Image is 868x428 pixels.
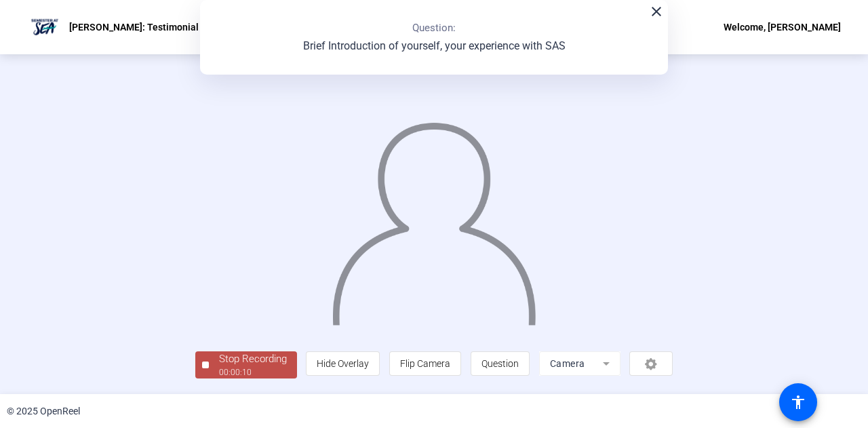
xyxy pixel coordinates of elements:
span: Question [481,358,519,369]
button: Hide Overlay [306,351,380,376]
mat-icon: close [648,3,665,20]
span: Flip Camera [400,358,450,369]
p: Question: [412,20,456,36]
div: © 2025 OpenReel [7,404,80,419]
img: overlay [331,110,538,325]
mat-icon: accessibility [790,394,806,410]
p: [PERSON_NAME]: Testimonial [69,19,199,35]
button: Stop Recording00:00:10 [195,351,297,379]
div: 00:00:10 [219,366,287,378]
button: Flip Camera [389,351,461,376]
button: Question [471,351,530,376]
div: Stop Recording [219,351,287,367]
div: Welcome, [PERSON_NAME] [724,19,841,35]
img: OpenReel logo [27,14,62,41]
span: Hide Overlay [317,358,369,369]
p: Brief Introduction of yourself, your experience with SAS [303,38,566,54]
